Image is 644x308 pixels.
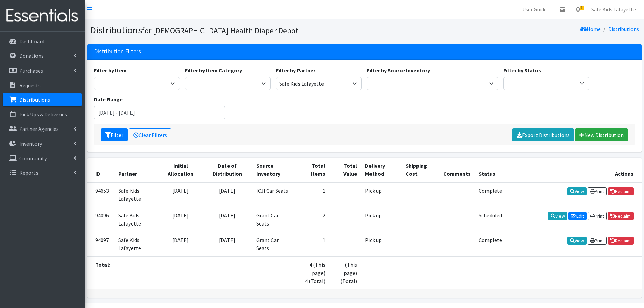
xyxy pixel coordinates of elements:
p: Purchases [19,67,43,74]
label: Filter by Item Category [185,66,242,74]
a: Partner Agencies [3,122,82,136]
strong: Total: [95,261,110,268]
h3: Distribution Filters [94,48,141,55]
p: Dashboard [19,38,44,45]
a: Distributions [608,26,639,32]
td: Scheduled [475,207,506,232]
a: Print [588,212,607,220]
td: Pick up [361,207,402,232]
a: Home [580,26,601,32]
td: 94097 [87,232,114,256]
p: Pick Ups & Deliveries [19,111,67,118]
img: HumanEssentials [3,4,82,27]
td: Grant Car Seats [252,207,296,232]
a: Pick Ups & Deliveries [3,108,82,121]
a: Donations [3,49,82,63]
td: Grant Car Seats [252,232,296,256]
th: Total Value [329,158,361,182]
a: Export Distributions [512,128,574,141]
th: Date of Distribution [202,158,253,182]
td: (This page) (Total) [329,256,361,289]
td: 4 (This page) 4 (Total) [296,256,329,289]
td: [DATE] [202,207,253,232]
td: Complete [475,182,506,207]
td: Safe Kids Lafayette [114,182,159,207]
td: [DATE] [159,232,202,256]
a: Requests [3,78,82,92]
h1: Distributions [90,24,362,36]
p: Donations [19,52,44,59]
a: View [567,187,587,195]
a: View [548,212,567,220]
th: Status [475,158,506,182]
td: 1 [296,182,329,207]
td: Safe Kids Lafayette [114,207,159,232]
td: [DATE] [202,232,253,256]
td: Pick up [361,182,402,207]
td: 1 [296,232,329,256]
span: 3 [580,6,584,10]
td: [DATE] [159,207,202,232]
th: Actions [506,158,642,182]
td: Pick up [361,232,402,256]
a: Reclaim [608,212,634,220]
p: Community [19,155,47,162]
th: Partner [114,158,159,182]
a: Clear Filters [129,128,171,141]
td: 94096 [87,207,114,232]
p: Reports [19,169,38,176]
th: ID [87,158,114,182]
label: Date Range [94,95,123,103]
a: 3 [570,3,586,16]
th: Total Items [296,158,329,182]
td: Complete [475,232,506,256]
small: for [DEMOGRAPHIC_DATA] Health Diaper Depot [142,26,299,35]
p: Distributions [19,96,50,103]
th: Shipping Cost [402,158,439,182]
label: Filter by Item [94,66,127,74]
label: Filter by Partner [276,66,315,74]
td: 94653 [87,182,114,207]
a: Reclaim [608,237,634,245]
a: New Distribution [575,128,628,141]
th: Delivery Method [361,158,402,182]
a: Dashboard [3,34,82,48]
a: Print [588,237,607,245]
a: Purchases [3,64,82,77]
a: Distributions [3,93,82,106]
input: January 1, 2011 - December 31, 2011 [94,106,225,119]
a: Reports [3,166,82,180]
a: View [567,237,587,245]
a: User Guide [517,3,552,16]
p: Partner Agencies [19,125,59,132]
a: Community [3,151,82,165]
td: 2 [296,207,329,232]
td: [DATE] [159,182,202,207]
label: Filter by Status [503,66,541,74]
a: Edit [568,212,587,220]
th: Source Inventory [252,158,296,182]
a: Safe Kids Lafayette [586,3,641,16]
th: Initial Allocation [159,158,202,182]
a: Print [588,187,607,195]
label: Filter by Source Inventory [367,66,430,74]
a: Reclaim [608,187,634,195]
td: Safe Kids Lafayette [114,232,159,256]
td: ICJI Car Seats [252,182,296,207]
td: [DATE] [202,182,253,207]
p: Inventory [19,140,42,147]
a: Inventory [3,137,82,150]
p: Requests [19,82,41,89]
button: Filter [101,128,128,141]
th: Comments [439,158,475,182]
